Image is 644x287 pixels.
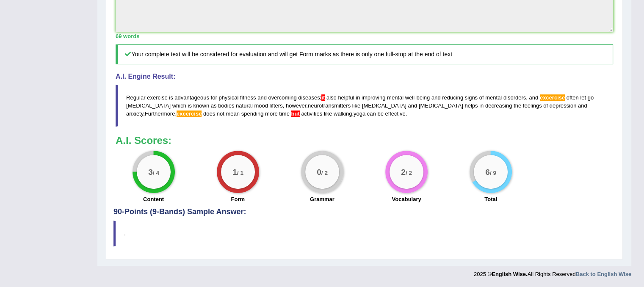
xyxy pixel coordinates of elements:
span: advantageous [174,94,209,101]
span: in [356,94,360,101]
span: mood [254,102,268,109]
span: decreasing [485,102,512,109]
span: which [172,102,186,109]
span: also [326,94,337,101]
big: 0 [317,167,321,176]
div: 69 words [116,32,613,40]
span: and [408,102,417,109]
span: mean [226,110,240,117]
strong: English Wise. [492,271,527,277]
span: mental [485,94,502,101]
span: lifters [270,102,283,109]
small: / 2 [406,169,412,176]
span: go [588,94,594,101]
big: 6 [485,167,490,176]
span: fitness [240,94,256,101]
a: Back to English Wise [576,271,631,277]
span: for [211,94,217,101]
span: physical [218,94,238,101]
span: and [529,94,538,101]
span: known [193,102,210,109]
span: anxiety [126,110,143,117]
span: reducing [442,94,463,101]
span: feelings [523,102,542,109]
span: Use a comma before ‘but’ if it connects two independent clauses (unless they are closely connecte... [291,110,299,117]
h5: Your complete text will be considered for evaluation and will get Form marks as there is only one... [116,44,613,64]
span: Possible spelling mistake found. (did you mean: exercise) [540,94,565,101]
span: let [580,94,586,101]
span: be [377,110,383,117]
span: Possible typo: you repeated a whitespace (did you mean: ) [528,94,529,101]
span: like [324,110,332,117]
span: does [203,110,215,117]
small: / 4 [152,169,159,176]
small: / 2 [321,169,328,176]
span: often [567,94,579,101]
span: depression [550,102,577,109]
label: Vocabulary [392,195,421,203]
div: 2025 © All Rights Reserved [474,266,631,278]
span: like [352,102,361,109]
span: natural [236,102,253,109]
span: being [416,94,430,101]
big: 2 [401,167,406,176]
span: disorders [503,94,526,101]
span: of [479,94,484,101]
small: / 1 [237,169,243,176]
label: Total [484,195,497,203]
span: Regular [126,94,146,101]
span: neurotransmitters [308,102,351,109]
span: Possible typo: you repeated a whitespace (did you mean: ) [284,102,286,109]
label: Grammar [310,195,334,203]
span: time [279,110,290,117]
span: and [431,94,441,101]
span: [MEDICAL_DATA] [419,102,463,109]
span: yoga [354,110,365,117]
span: and [257,94,267,101]
span: of [543,102,548,109]
blockquote: . [113,221,615,246]
span: Possible spelling mistake found. (did you mean: exercise) [177,110,202,117]
span: [MEDICAL_DATA] [362,102,406,109]
small: / 9 [490,169,496,176]
span: exercise [147,94,167,101]
span: the [514,102,521,109]
span: walking [334,110,352,117]
span: Furthermore [145,110,175,117]
span: signs [465,94,478,101]
label: Content [143,195,164,203]
span: A verb may be missing. (did you mean: it is) [321,94,325,101]
big: 3 [148,167,153,176]
big: 1 [232,167,237,176]
span: overcoming [268,94,296,101]
span: well [405,94,415,101]
span: can [367,110,376,117]
span: Possible typo: you repeated a whitespace (did you mean: ) [202,110,203,117]
span: Use a comma before ‘but’ if it connects two independent clauses (unless they are closely connecte... [290,110,291,117]
span: improving [362,94,385,101]
span: not [217,110,224,117]
span: diseases [298,94,320,101]
span: bodies [218,102,234,109]
span: [MEDICAL_DATA] [126,102,171,109]
span: effective [385,110,405,117]
span: in [479,102,484,109]
h4: A.I. Engine Result: [116,73,613,80]
span: however [286,102,306,109]
span: spending [241,110,264,117]
span: is [169,94,173,101]
span: is [188,102,191,109]
span: activities [301,110,322,117]
span: helpful [338,94,354,101]
blockquote: ; - , , , , , , . [116,85,613,127]
label: Form [231,195,245,203]
b: A.I. Scores: [116,135,171,146]
span: helps [464,102,478,109]
span: more [265,110,278,117]
span: as [211,102,217,109]
span: mental [387,94,404,101]
span: and [578,102,587,109]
